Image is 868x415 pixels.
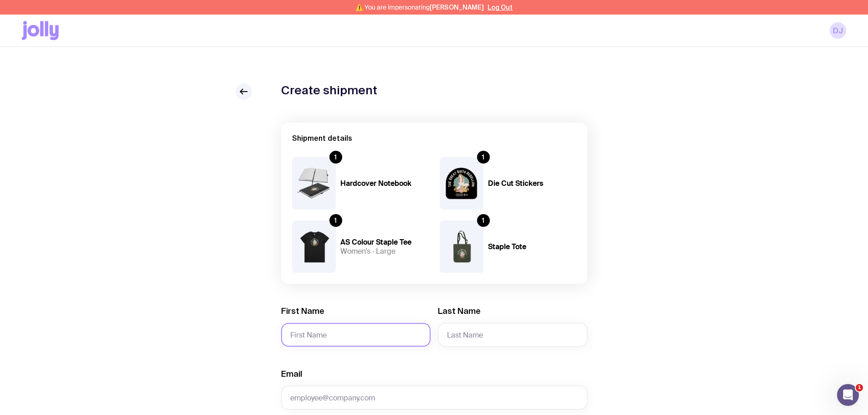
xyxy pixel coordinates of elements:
input: Last Name [438,323,587,347]
label: Email [281,369,302,379]
h1: Create shipment [281,83,377,97]
h4: Staple Tote [488,242,576,251]
input: employee@company.com [281,386,587,410]
iframe: Intercom live chat [837,384,859,406]
span: ⚠️ You are impersonating [355,4,484,11]
label: Last Name [438,306,481,317]
input: First Name [281,323,431,347]
label: First Name [281,306,324,317]
h4: Hardcover Notebook [340,179,429,188]
div: 1 [329,151,342,164]
a: DJ [830,22,846,39]
h4: Die Cut Stickers [488,179,576,188]
div: 1 [477,151,490,164]
h4: AS Colour Staple Tee [340,238,429,247]
div: 1 [477,214,490,227]
h5: Women’s · Large [340,247,429,256]
button: Log Out [488,4,513,11]
div: 1 [329,214,342,227]
h2: Shipment details [292,133,576,143]
span: 1 [856,384,863,391]
span: [PERSON_NAME] [430,4,484,11]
